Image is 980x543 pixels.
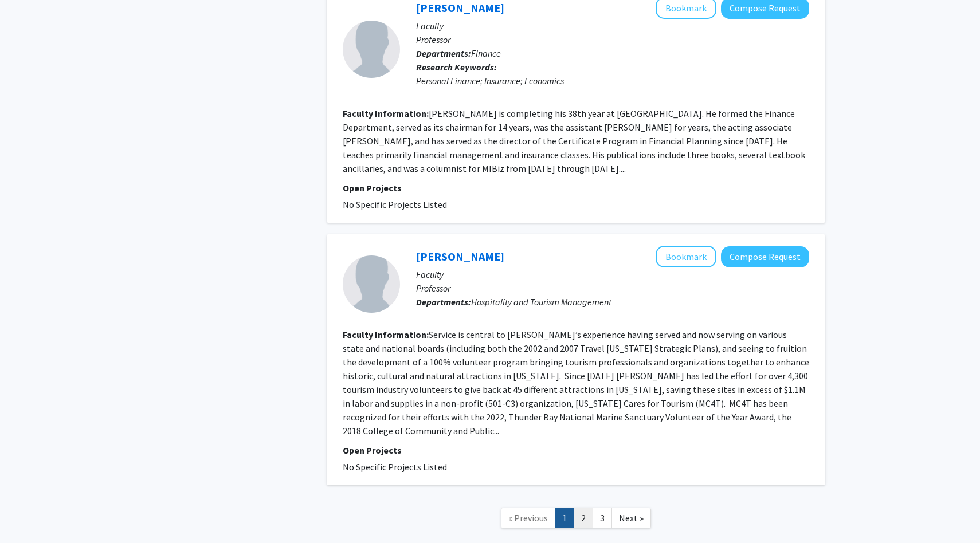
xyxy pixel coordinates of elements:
[416,48,471,59] b: Departments:
[471,48,501,59] span: Finance
[343,443,809,457] p: Open Projects
[574,508,593,528] a: 2
[721,246,809,267] button: Compose Request to Patty Janes
[416,1,504,15] a: [PERSON_NAME]
[343,108,805,174] fg-read-more: [PERSON_NAME] is completing his 38th year at [GEOGRAPHIC_DATA]. He formed the Finance Department,...
[416,296,471,308] b: Departments:
[343,461,447,473] span: No Specific Projects Listed
[416,267,809,281] p: Faculty
[343,181,809,195] p: Open Projects
[9,491,49,534] iframe: Chat
[416,61,497,73] b: Research Keywords:
[416,249,504,263] a: [PERSON_NAME]
[656,246,716,267] button: Add Patty Janes to Bookmarks
[501,508,555,528] a: Previous Page
[416,74,809,88] div: Personal Finance; Insurance; Economics
[343,108,429,119] b: Faculty Information:
[619,512,644,524] span: Next »
[343,199,447,210] span: No Specific Projects Listed
[416,281,809,295] p: Professor
[611,508,651,528] a: Next
[416,19,809,33] p: Faculty
[327,497,825,543] nav: Page navigation
[343,329,809,436] fg-read-more: Service is central to [PERSON_NAME]’s experience having served and now serving on various state a...
[593,508,612,528] a: 3
[555,508,574,528] a: 1
[416,33,809,46] p: Professor
[508,512,548,524] span: « Previous
[471,296,611,308] span: Hospitality and Tourism Management
[343,329,429,340] b: Faculty Information:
